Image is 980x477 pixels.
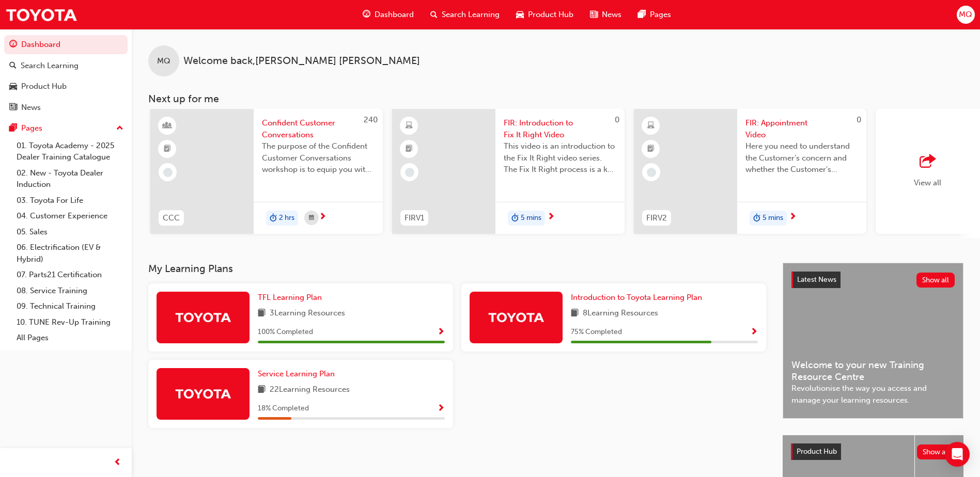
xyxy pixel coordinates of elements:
span: Search Learning [442,9,500,21]
span: learningResourceType_ELEARNING-icon [406,119,413,133]
a: Trak [5,3,77,26]
span: Confident Customer Conversations [262,117,375,140]
span: guage-icon [9,40,17,50]
span: 240 [364,115,378,124]
span: Revolutionise the way you access and manage your learning resources. [791,383,955,406]
span: duration-icon [270,212,277,225]
span: outbound-icon [920,154,935,169]
span: TFL Learning Plan [258,293,322,302]
span: next-icon [789,213,797,222]
button: Pages [4,119,128,138]
span: 0 [857,115,861,124]
span: calendar-icon [309,212,314,225]
div: Pages [21,122,42,134]
span: learningResourceType_ELEARNING-icon [647,119,655,133]
span: 75 % Completed [571,326,622,338]
img: Trak [175,385,231,403]
img: Trak [488,308,545,326]
span: 3 Learning Resources [270,307,345,320]
button: Show all [917,444,956,459]
span: learningRecordVerb_NONE-icon [163,168,173,177]
a: 240CCCConfident Customer ConversationsThe purpose of the Confident Customer Conversations worksho... [150,109,383,234]
span: FIR: Appointment Video [745,117,858,140]
a: pages-iconPages [630,4,679,25]
a: Product HubShow all [791,443,955,460]
span: 0 [615,115,619,124]
a: News [4,98,128,117]
span: News [602,9,621,21]
a: 0FIRV1FIR: Introduction to Fix It Right VideoThis video is an introduction to the Fix It Right vi... [392,109,625,234]
span: Welcome back , [PERSON_NAME] [PERSON_NAME] [183,55,420,67]
span: booktick-icon [164,142,171,156]
a: 01. Toyota Academy - 2025 Dealer Training Catalogue [12,138,128,165]
span: up-icon [116,122,123,135]
a: 05. Sales [12,224,128,240]
span: Service Learning Plan [258,369,335,378]
span: duration-icon [511,212,519,225]
span: Welcome to your new Training Resource Centre [791,359,955,383]
h3: Next up for me [132,93,980,105]
a: 07. Parts21 Certification [12,267,128,283]
span: Show Progress [437,404,445,414]
span: FIRV1 [405,212,424,224]
span: book-icon [258,307,266,320]
button: Show Progress [437,402,445,415]
a: Latest NewsShow all [791,272,955,288]
span: learningResourceType_INSTRUCTOR_LED-icon [164,119,171,133]
span: book-icon [571,307,579,320]
img: Trak [175,308,231,326]
span: learningRecordVerb_NONE-icon [647,168,656,177]
a: car-iconProduct Hub [508,4,582,25]
button: MQ [957,6,975,24]
span: Show Progress [437,328,445,337]
a: Dashboard [4,35,128,54]
span: The purpose of the Confident Customer Conversations workshop is to equip you with tools to commun... [262,140,375,176]
a: Service Learning Plan [258,368,339,380]
div: Open Intercom Messenger [945,442,970,467]
span: Product Hub [797,447,837,456]
button: Show all [916,273,955,288]
a: 03. Toyota For Life [12,193,128,209]
span: Latest News [797,275,836,284]
a: All Pages [12,330,128,346]
a: 10. TUNE Rev-Up Training [12,314,128,330]
span: MQ [959,9,972,21]
span: 2 hrs [279,212,294,224]
span: prev-icon [114,456,121,469]
span: book-icon [258,384,266,396]
span: Pages [650,9,671,21]
button: DashboardSearch LearningProduct HubNews [4,33,128,119]
a: 04. Customer Experience [12,208,128,224]
span: FIR: Introduction to Fix It Right Video [504,117,616,140]
span: Dashboard [375,9,414,21]
span: Here you need to understand the Customer’s concern and whether the Customer's vehicle needs to be... [745,140,858,176]
span: MQ [157,55,170,67]
a: 0FIRV2FIR: Appointment VideoHere you need to understand the Customer’s concern and whether the Cu... [634,109,866,234]
span: 5 mins [521,212,541,224]
span: pages-icon [638,8,646,21]
span: 18 % Completed [258,403,309,415]
span: Introduction to Toyota Learning Plan [571,293,702,302]
a: 09. Technical Training [12,298,128,314]
a: guage-iconDashboard [354,4,422,25]
h3: My Learning Plans [148,263,766,275]
a: Search Learning [4,56,128,75]
span: Product Hub [528,9,573,21]
span: learningRecordVerb_NONE-icon [405,168,414,177]
span: 100 % Completed [258,326,313,338]
span: next-icon [319,213,326,222]
a: 02. New - Toyota Dealer Induction [12,165,128,193]
span: FIRV2 [646,212,667,224]
span: car-icon [9,82,17,91]
span: Show Progress [750,328,758,337]
a: Introduction to Toyota Learning Plan [571,292,706,304]
span: pages-icon [9,124,17,133]
span: search-icon [9,61,17,71]
button: Show Progress [437,326,445,339]
div: Product Hub [21,81,67,92]
span: search-icon [430,8,438,21]
a: news-iconNews [582,4,630,25]
a: 06. Electrification (EV & Hybrid) [12,240,128,267]
span: CCC [163,212,180,224]
span: View all [914,178,941,187]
